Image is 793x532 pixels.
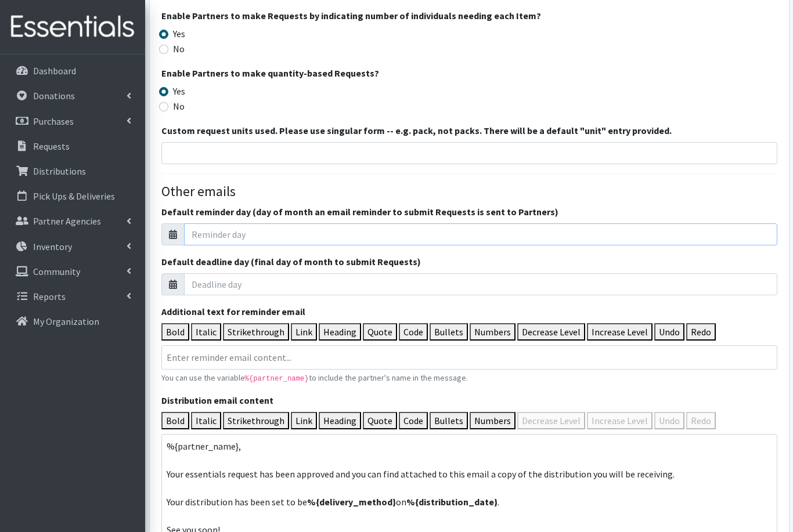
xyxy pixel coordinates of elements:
label: Default reminder day (day of month an email reminder to submit Requests is sent to Partners) [161,205,558,219]
p: My Organization [33,316,99,327]
a: Purchases [5,110,140,133]
button: Redo [686,323,716,341]
button: Heading [319,323,361,341]
a: Dashboard [5,59,140,82]
a: Community [5,260,140,283]
button: Bold [161,323,189,341]
button: Bullets [430,412,468,429]
label: No [173,42,185,56]
a: Pick Ups & Deliveries [5,184,140,208]
p: Requests [33,140,70,152]
button: Link [291,412,317,429]
button: Link [291,323,317,341]
button: Code [399,412,428,429]
button: Redo [686,412,716,429]
button: Quote [363,412,397,429]
p: Partner Agencies [33,215,101,227]
p: Pick Ups & Deliveries [33,190,115,202]
a: My Organization [5,310,140,333]
img: HumanEssentials [5,8,140,46]
label: Default deadline day (final day of month to submit Requests) [161,255,421,269]
a: Partner Agencies [5,209,140,233]
code: %{partner_name} [245,375,309,383]
p: Community [33,266,80,277]
p: Reports [33,291,66,302]
a: Donations [5,84,140,107]
label: Distribution email content [161,393,273,407]
button: Decrease Level [517,412,585,429]
button: Numbers [470,412,516,429]
p: Distributions [33,165,86,177]
a: Requests [5,135,140,158]
p: Inventory [33,241,72,252]
button: Heading [319,412,361,429]
button: Strikethrough [223,412,289,429]
legend: Enable Partners to make Requests by indicating number of individuals needing each Item? [161,9,777,27]
button: Undo [654,412,684,429]
legend: Enable Partners to make quantity-based Requests? [161,66,777,84]
p: Purchases [33,115,74,127]
label: Yes [173,84,185,98]
button: Numbers [470,323,516,341]
button: Decrease Level [517,323,585,341]
label: Custom request units used. Please use singular form -- e.g. pack, not packs. There will be a defa... [161,124,672,137]
small: You can use the variable to include the partner's name in the message. [161,372,777,384]
button: Code [399,323,428,341]
button: Increase Level [587,323,653,341]
strong: %{distribution_date} [406,496,498,508]
button: Increase Level [587,412,653,429]
button: Quote [363,323,397,341]
a: Distributions [5,160,140,183]
button: Strikethrough [223,323,289,341]
input: Reminder day [184,223,777,245]
button: Bullets [430,323,468,341]
button: Italic [191,323,221,341]
trix-editor: Additional text for reminder email [161,345,777,370]
h4: Other emails [161,183,777,200]
label: Additional text for reminder email [161,305,305,319]
label: No [173,99,185,113]
button: Undo [654,323,684,341]
label: Yes [173,27,185,41]
input: Deadline day [184,273,777,295]
strong: %{delivery_method} [307,496,396,508]
a: Reports [5,285,140,308]
p: Donations [33,90,75,102]
button: Italic [191,412,221,429]
button: Bold [161,412,189,429]
p: Dashboard [33,65,76,77]
a: Inventory [5,235,140,258]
